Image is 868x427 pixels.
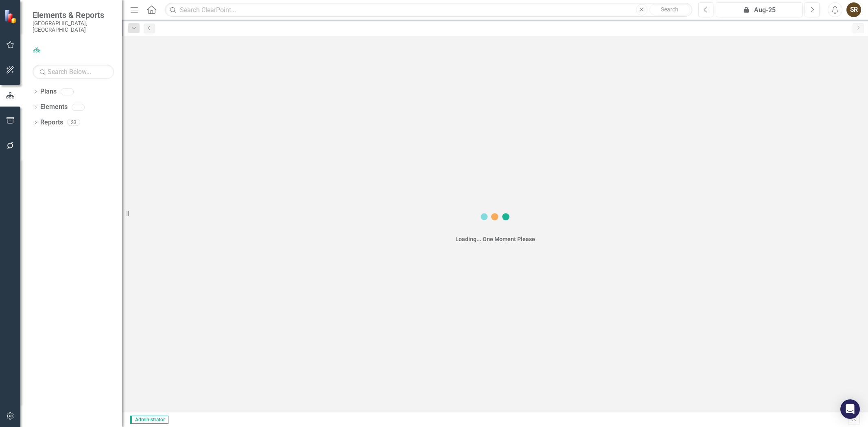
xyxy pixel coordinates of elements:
[455,235,535,243] div: Loading... One Moment Please
[33,20,114,33] small: [GEOGRAPHIC_DATA], [GEOGRAPHIC_DATA]
[40,102,68,112] a: Elements
[40,118,63,127] a: Reports
[649,4,690,15] button: Search
[716,2,802,17] button: Aug-25
[130,416,168,424] span: Administrator
[67,119,80,126] div: 23
[4,9,18,24] img: ClearPoint Strategy
[40,87,57,96] a: Plans
[846,2,861,17] button: SR
[661,6,678,13] span: Search
[719,5,800,15] div: Aug-25
[33,10,114,20] span: Elements & Reports
[840,399,860,419] div: Open Intercom Messenger
[165,3,692,17] input: Search ClearPoint...
[33,65,114,79] input: Search Below...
